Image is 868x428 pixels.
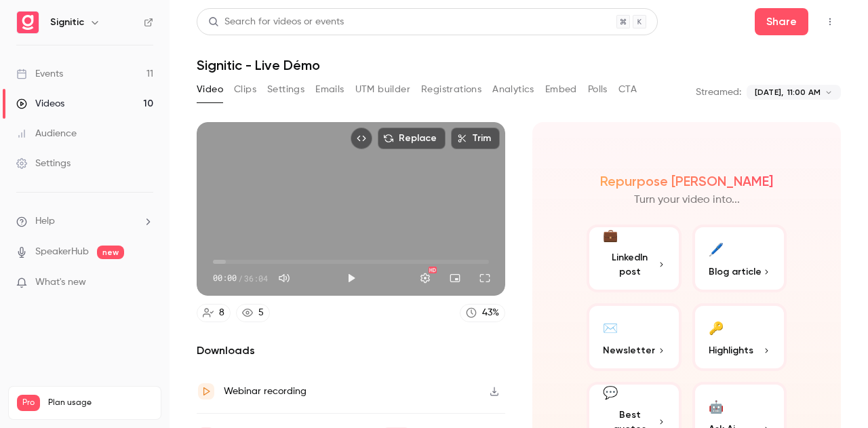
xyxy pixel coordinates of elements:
div: 🔑 [709,317,724,338]
button: Embed [545,79,577,100]
div: Search for videos or events [208,15,344,29]
button: Analytics [492,79,534,100]
iframe: Noticeable Trigger [137,277,153,289]
span: Blog article [709,265,762,279]
a: SpeakerHub [35,245,89,259]
h6: Signitic [50,16,84,29]
div: Audience [16,127,77,140]
div: 🤖 [709,395,724,416]
div: 43 % [482,306,499,320]
button: Embed video [351,128,372,149]
button: Trim [451,128,500,149]
span: Pro [17,395,40,411]
div: 5 [258,306,264,320]
li: help-dropdown-opener [16,214,153,229]
span: / [238,272,243,284]
div: 🖊️ [709,238,724,259]
button: Clips [234,79,256,100]
button: CTA [618,79,637,100]
div: ✉️ [603,317,618,338]
span: What's new [35,275,86,290]
span: new [97,246,124,259]
button: 💼LinkedIn post [587,225,682,292]
img: Signitic [17,12,39,33]
button: 🔑Highlights [692,303,787,371]
button: Play [338,265,365,292]
button: Settings [267,79,304,100]
div: 💬 [603,384,618,402]
button: Share [755,8,808,35]
button: UTM builder [355,79,410,100]
button: 🖊️Blog article [692,225,787,292]
p: Streamed: [696,85,741,99]
span: 11:00 AM [787,86,821,98]
button: Settings [412,265,439,292]
button: Replace [378,128,446,149]
a: 8 [197,304,231,322]
span: Plan usage [48,397,153,408]
div: 8 [219,306,224,320]
button: Full screen [471,265,498,292]
button: Turn on miniplayer [441,265,469,292]
span: LinkedIn post [603,250,657,279]
button: Video [197,79,223,100]
h2: Repurpose [PERSON_NAME] [600,173,773,189]
button: Mute [271,265,298,292]
button: Polls [588,79,608,100]
button: Top Bar Actions [819,11,841,33]
h1: Signitic - Live Démo [197,57,841,73]
div: Settings [16,157,71,170]
span: 00:00 [213,272,237,284]
div: HD [429,267,437,273]
span: 36:04 [244,272,268,284]
span: Help [35,214,55,229]
p: Turn your video into... [634,192,740,208]
div: Videos [16,97,64,111]
a: 43% [460,304,505,322]
button: Registrations [421,79,481,100]
span: Highlights [709,343,753,357]
button: ✉️Newsletter [587,303,682,371]
span: Newsletter [603,343,655,357]
div: 💼 [603,227,618,245]
div: Events [16,67,63,81]
div: 00:00 [213,272,268,284]
div: Webinar recording [224,383,307,400]
h2: Downloads [197,343,505,359]
a: 5 [236,304,270,322]
button: Emails [315,79,344,100]
span: [DATE], [755,86,783,98]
